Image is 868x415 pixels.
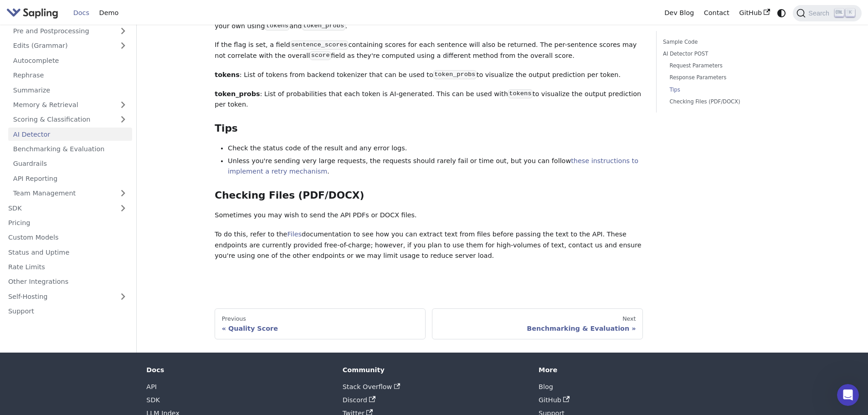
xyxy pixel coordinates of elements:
[343,383,400,390] a: Stack Overflow
[290,41,349,50] code: sentence_scores
[222,315,419,323] div: Previous
[8,83,132,97] a: Summarize
[3,290,132,303] a: Self-Hosting
[663,38,786,46] a: Sample Code
[539,396,570,404] a: GitHub
[663,50,786,58] a: AI Detector POST
[265,21,289,31] code: tokens
[215,308,426,339] a: PreviousQuality Score
[793,5,861,21] button: Search (Ctrl+K)
[114,201,132,215] button: Expand sidebar category 'SDK'
[215,40,643,61] p: If the flag is set, a field containing scores for each sentence will also be returned. The per-se...
[659,6,699,20] a: Dev Blog
[432,308,643,339] a: NextBenchmarking & Evaluation
[215,90,260,97] strong: token_probs
[3,216,132,230] a: Pricing
[508,89,533,98] code: tokens
[433,70,477,79] code: token_probs
[215,190,643,202] h3: Checking Files (PDF/DOCX)
[310,51,331,60] code: score
[222,324,419,333] div: Quality Score
[215,70,643,81] p: : List of tokens from backend tokenizer that can be used to to visualize the output prediction pe...
[146,366,329,374] div: Docs
[439,324,636,333] div: Benchmarking & Evaluation
[215,89,643,111] p: : List of probabilities that each token is AI-generated. This can be used with to visualize the o...
[846,9,855,17] kbd: K
[837,384,859,406] iframe: Intercom live chat
[8,113,132,126] a: Scoring & Classification
[734,6,775,20] a: GitHub
[439,315,636,323] div: Next
[669,86,783,94] a: Tips
[94,6,123,20] a: Demo
[215,308,643,339] nav: Docs pages
[287,231,302,238] a: Files
[6,6,58,20] img: Sapling.ai
[669,97,783,106] a: Checking Files (PDF/DOCX)
[8,187,132,200] a: Team Management
[3,231,132,244] a: Custom Models
[539,366,722,374] div: More
[146,383,157,390] a: API
[215,210,643,221] p: Sometimes you may wish to send the API PDFs or DOCX files.
[215,123,643,135] h3: Tips
[8,39,132,52] a: Edits (Grammar)
[3,261,132,274] a: Rate Limits
[3,305,132,318] a: Support
[3,246,132,259] a: Status and Uptime
[806,10,835,17] span: Search
[8,157,132,170] a: Guardrails
[539,383,553,390] a: Blog
[8,98,132,112] a: Memory & Retrieval
[3,275,132,288] a: Other Integrations
[228,156,643,178] li: Unless you're sending very large requests, the requests should rarely fail or time out, but you c...
[6,6,62,20] a: Sapling.ai
[215,229,643,261] p: To do this, refer to the documentation to see how you can extract text from files before passing ...
[343,396,375,404] a: Discord
[228,143,643,154] li: Check the status code of the result and any error logs.
[8,143,132,156] a: Benchmarking & Evaluation
[8,128,132,141] a: AI Detector
[343,366,526,374] div: Community
[8,69,132,82] a: Rephrase
[8,25,132,38] a: Pre and Postprocessing
[775,6,788,20] button: Switch between dark and light mode (currently system mode)
[669,73,783,82] a: Response Parameters
[215,71,240,78] strong: tokens
[699,6,734,20] a: Contact
[302,21,345,31] code: token_probs
[8,54,132,67] a: Autocomplete
[8,172,132,185] a: API Reporting
[3,201,114,215] a: SDK
[669,61,783,70] a: Request Parameters
[68,6,94,20] a: Docs
[146,396,160,404] a: SDK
